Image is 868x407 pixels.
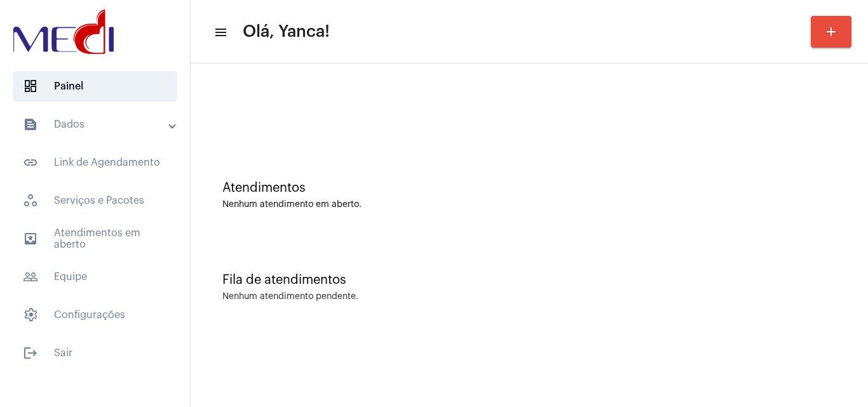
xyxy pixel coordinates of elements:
[824,24,839,39] mat-icon: add
[13,262,177,292] span: Equipe
[214,25,226,40] mat-icon: sidenav icon
[13,338,177,368] span: Sair
[23,269,38,284] mat-icon: sidenav icon
[13,185,177,216] span: Serviços e Pacotes
[222,292,358,302] div: Nenhum atendimento pendente.
[13,300,177,330] span: Configurações
[23,155,38,170] mat-icon: sidenav icon
[13,71,177,102] span: Painel
[23,231,38,246] mat-icon: sidenav icon
[13,147,177,178] span: Link de Agendamento
[222,273,836,287] div: Fila de atendimentos
[243,22,330,42] span: Olá, Yanca!
[10,6,117,57] img: d3a1b5fa-500b-b90f-5a1c-719c20e9830b.png
[23,117,170,132] mat-panel-title: Dados
[13,224,177,254] span: Atendimentos em aberto
[222,181,836,195] div: Atendimentos
[23,193,38,208] span: sidenav icon
[8,109,190,140] mat-expansion-panel-header: sidenav iconDados
[23,307,38,323] span: sidenav icon
[23,117,38,132] mat-icon: sidenav icon
[23,79,38,94] span: sidenav icon
[23,345,38,361] mat-icon: sidenav icon
[222,200,836,210] div: Nenhum atendimento em aberto.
